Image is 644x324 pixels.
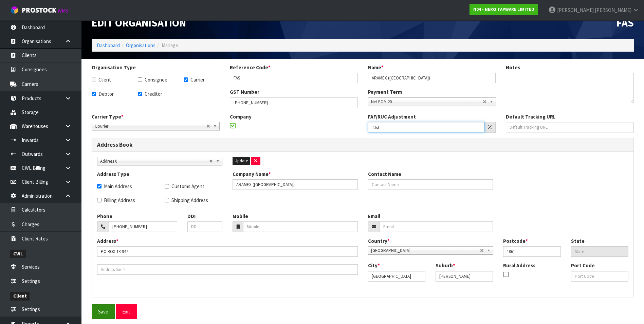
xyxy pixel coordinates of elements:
input: Contact Name [368,179,493,190]
label: Postcode [503,237,528,245]
input: Name [368,73,496,83]
span: [PERSON_NAME] [595,7,631,13]
label: Consignee [138,76,167,83]
a: N04 - NERO TAPWARE LIMITED [470,4,538,15]
span: Net EOM 20 [371,98,483,106]
span: CWL [10,250,26,258]
label: Country [368,237,390,245]
span: ProStock [22,6,56,15]
input: Address line 2 [97,264,358,275]
label: City [368,262,380,269]
label: State [571,237,585,245]
span: Address 0 [100,157,209,165]
input: Billing Address [97,198,102,202]
label: Name [368,64,384,71]
input: Creditor [138,92,142,96]
img: cube-alt.png [10,6,19,14]
span: Edit Organisation [92,16,186,30]
label: Creditor [138,90,162,97]
input: Main Address [97,184,102,188]
label: Organisation Type [92,64,136,71]
label: Client [92,76,111,83]
input: City [368,271,425,282]
input: Mobile [243,221,358,232]
span: [GEOGRAPHIC_DATA] [371,247,480,255]
strong: N04 - NERO TAPWARE LIMITED [473,6,534,12]
label: Company Name [233,170,271,178]
label: Default Tracking URL [506,113,556,120]
input: Shipping Address [165,198,169,202]
label: Debtor [92,90,114,97]
label: Carrier Type [92,113,124,120]
label: Email [368,213,380,220]
label: DDI [187,213,196,220]
label: Carrier [184,76,205,83]
span: [PERSON_NAME] [557,7,594,13]
input: Debtor [92,92,96,96]
label: Port Code [571,262,595,269]
input: Default Tracking URL [506,122,634,132]
input: Postcode [503,246,560,257]
input: Address line 1 [97,246,358,257]
input: DDI [187,221,222,232]
span: Update [235,158,248,164]
span: FAS [617,16,634,30]
input: Consignee [138,77,142,82]
input: Email [380,221,493,232]
label: Reference Code [230,64,271,71]
button: Update [233,157,250,165]
label: Address [97,237,118,245]
label: Suburb [436,262,455,269]
input: Customs Agent [165,184,169,188]
label: Customs Agent [165,183,204,190]
input: State [571,246,628,257]
label: GST Number [230,88,259,95]
a: Organisations [126,42,155,49]
label: Payment Term [368,88,402,95]
input: Company Name [233,179,358,190]
input: Carrier [184,77,188,82]
label: Notes [506,64,520,71]
label: Rural Address [503,262,535,269]
button: Exit [116,304,137,319]
label: Main Address [97,183,132,190]
small: WMS [58,7,68,14]
label: Billing Address [97,197,135,204]
label: FAF/RUC Adjustment [368,113,416,120]
a: Dashboard [97,42,120,49]
label: Mobile [233,213,248,220]
input: Suburb [436,271,493,282]
input: FAF/RUC Adjustment [368,122,485,132]
label: Contact Name [368,170,401,178]
span: Manage [162,42,178,49]
label: Shipping Address [165,197,208,204]
button: Save [92,304,115,319]
label: Company [230,113,252,120]
input: Client [92,77,96,82]
label: Address Type [97,170,129,178]
input: Port Code [571,271,628,282]
input: GST Number [230,97,358,108]
span: Courier [95,122,206,130]
span: Client [10,292,30,300]
input: Reference Code [230,73,358,83]
h3: Address Book [97,142,358,148]
input: Phone [109,221,177,232]
label: Phone [97,213,112,220]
